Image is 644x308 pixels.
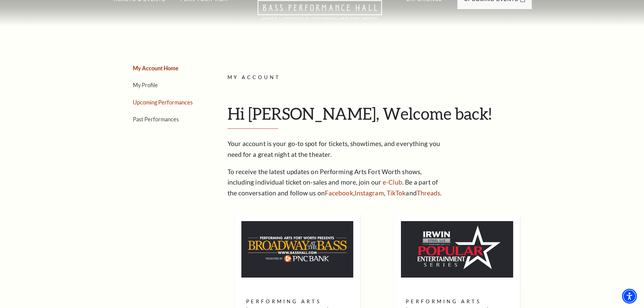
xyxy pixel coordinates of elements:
p: To receive the latest updates on Performing Arts Fort Worth shows, including individual ticket on... [228,166,447,199]
a: Instagram - open in a new tab [355,189,384,197]
a: Threads - open in a new tab [417,189,440,197]
img: Performing Arts Fort Worth Presents [401,221,513,278]
a: e-Club [383,178,402,186]
a: Upcoming Performances [133,99,193,105]
p: Your account is your go-to spot for tickets, showtimes, and everything you need for a great night... [228,138,447,160]
h1: Hi [PERSON_NAME], Welcome back! [228,104,527,129]
a: My Profile [133,82,158,88]
a: My Account Home [133,65,178,71]
span: My Account [228,74,281,80]
a: TikTok - open in a new tab [387,189,406,197]
img: Performing Arts Fort Worth Presents [241,221,354,278]
div: Accessibility Menu [622,289,637,304]
span: and [406,189,416,197]
a: Facebook - open in a new tab [325,189,353,197]
a: Past Performances [133,116,179,122]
